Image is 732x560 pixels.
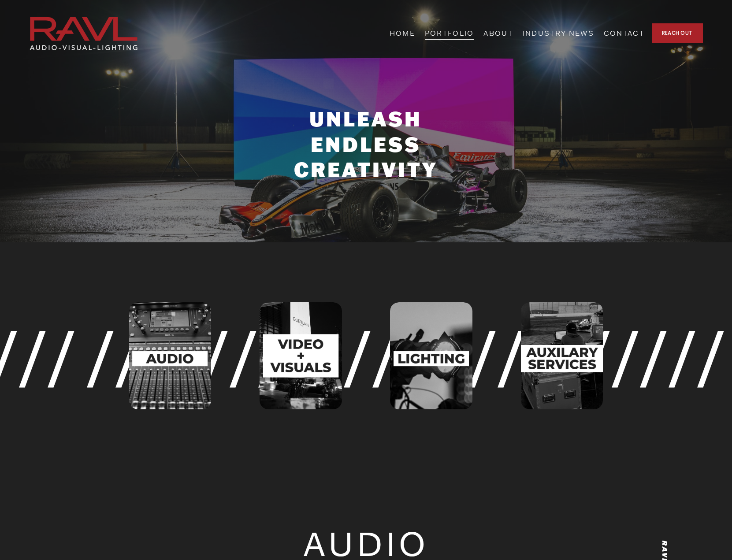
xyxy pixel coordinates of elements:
strong: UNLEASH ENDLESS CREATIVITY [294,106,438,182]
a: ABOUT [483,26,513,40]
h2: AUDIO [303,527,429,560]
a: PORTFOLIO [425,26,474,40]
img: RAVL | Sound, Video, Lighting &amp; IT Services for Events, Los Angeles [29,16,137,51]
tspan: /////////// [85,309,409,400]
a: CONTACT [604,26,644,40]
a: INDUSTRY NEWS [523,26,594,40]
a: REACH OUT [652,23,703,43]
a: HOME [390,26,415,40]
